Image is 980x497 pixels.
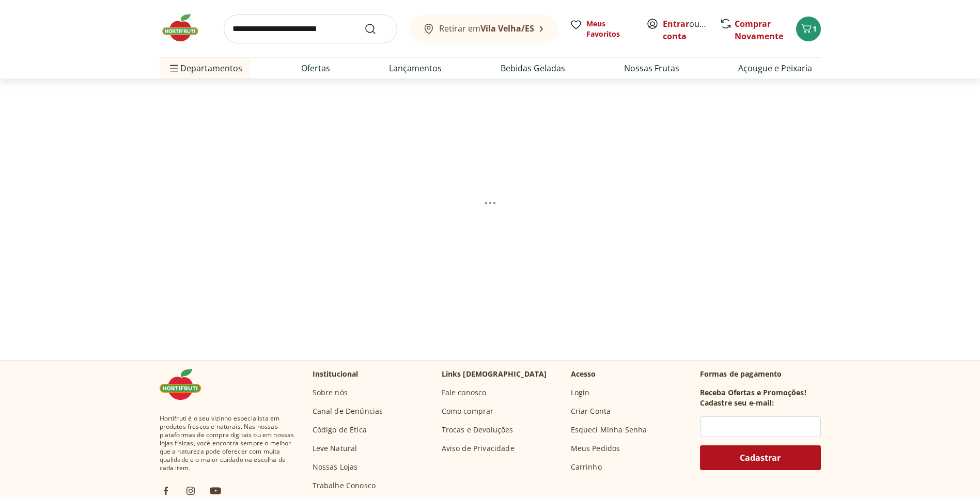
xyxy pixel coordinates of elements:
[663,18,720,42] a: Criar conta
[160,414,296,472] span: Hortifruti é o seu vizinho especialista em produtos frescos e naturais. Nas nossas plataformas de...
[313,406,383,416] a: Canal de Denúncias
[209,485,222,497] img: ytb
[442,387,487,398] a: Fale conosco
[501,62,565,74] a: Bebidas Geladas
[796,17,821,41] button: Carrinho
[570,19,634,39] a: Meus Favoritos
[700,398,774,408] h3: Cadastre seu e-mail:
[168,56,242,81] span: Departamentos
[738,62,812,74] a: Açougue e Peixaria
[442,369,547,379] p: Links [DEMOGRAPHIC_DATA]
[224,14,397,43] input: search
[168,56,180,81] button: Menu
[313,443,357,454] a: Leve Natural
[571,425,647,435] a: Esqueci Minha Senha
[160,369,211,400] img: Hortifruti
[586,19,634,39] span: Meus Favoritos
[571,443,620,454] a: Meus Pedidos
[313,480,376,491] a: Trabalhe Conosco
[624,62,679,74] a: Nossas Frutas
[313,387,348,398] a: Sobre nós
[301,62,330,74] a: Ofertas
[364,23,389,35] button: Submit Search
[442,406,494,416] a: Como comprar
[184,485,197,497] img: ig
[813,24,817,34] span: 1
[700,445,821,470] button: Cadastrar
[442,443,515,454] a: Aviso de Privacidade
[313,462,358,472] a: Nossas Lojas
[389,62,442,74] a: Lançamentos
[663,18,709,42] span: ou
[442,425,514,435] a: Trocas e Devoluções
[410,14,557,43] button: Retirar emVila Velha/ES
[700,387,806,398] h3: Receba Ofertas e Promoções!
[571,462,602,472] a: Carrinho
[160,12,211,43] img: Hortifruti
[700,369,821,379] p: Formas de pagamento
[571,406,611,416] a: Criar Conta
[160,485,172,497] img: fb
[571,387,590,398] a: Login
[439,24,534,33] span: Retirar em
[735,18,783,42] a: Comprar Novamente
[313,425,367,435] a: Código de Ética
[571,369,596,379] p: Acesso
[663,18,689,29] a: Entrar
[313,369,359,379] p: Institucional
[740,454,781,462] span: Cadastrar
[480,23,534,34] b: Vila Velha/ES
